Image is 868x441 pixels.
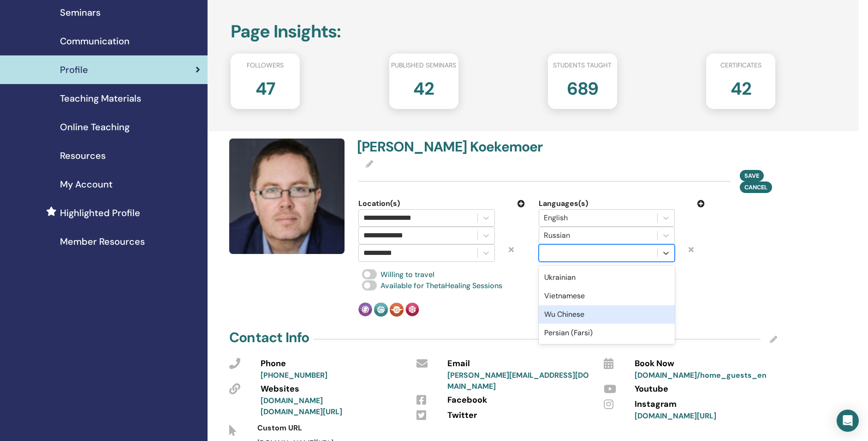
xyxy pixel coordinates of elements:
[539,324,675,342] div: Persian (Farsi)
[635,411,716,421] a: [DOMAIN_NAME][URL]
[413,74,434,100] h2: 42
[567,74,598,100] h2: 689
[229,139,345,254] img: default.jpg
[740,181,772,193] button: Cancel
[553,60,612,70] span: Students taught
[261,396,323,405] a: [DOMAIN_NAME]
[60,206,140,220] span: Highlighted Profile
[635,358,674,370] span: Book Now
[539,305,675,324] div: Wu Chinese
[60,34,130,48] span: Communication
[635,399,677,411] span: Instagram
[635,370,767,380] a: [DOMAIN_NAME]/home_guests_en
[60,120,130,134] span: Online Teaching
[447,358,470,370] span: Email
[60,177,113,191] span: My Account
[357,139,562,155] h4: [PERSON_NAME] Koekemoer
[231,21,776,42] h2: Page Insights :
[740,170,764,181] button: Save
[229,329,309,346] h4: Contact Info
[837,410,859,432] div: Open Intercom Messenger
[720,60,761,70] span: Certificates
[60,91,141,105] span: Teaching Materials
[261,358,286,370] span: Phone
[380,270,434,279] span: Willing to travel
[447,410,477,422] span: Twitter
[447,394,487,406] span: Facebook
[539,287,675,305] div: Vietnamese
[261,383,299,395] span: Websites
[539,198,588,209] span: Languages(s)
[731,74,751,100] h2: 42
[247,60,284,70] span: Followers
[744,183,767,191] span: Cancel
[447,370,589,391] a: [PERSON_NAME][EMAIL_ADDRESS][DOMAIN_NAME]
[60,63,88,77] span: Profile
[60,6,101,19] span: Seminars
[261,370,327,380] a: [PHONE_NUMBER]
[256,74,275,100] h2: 47
[60,235,145,248] span: Member Resources
[391,60,456,70] span: Published seminars
[358,198,400,209] span: Location(s)
[539,268,675,287] div: Ukrainian
[635,383,668,395] span: Youtube
[380,281,502,290] span: Available for ThetaHealing Sessions
[744,172,759,180] span: Save
[60,149,106,163] span: Resources
[257,423,302,433] span: Custom URL
[261,407,342,417] a: [DOMAIN_NAME][URL]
